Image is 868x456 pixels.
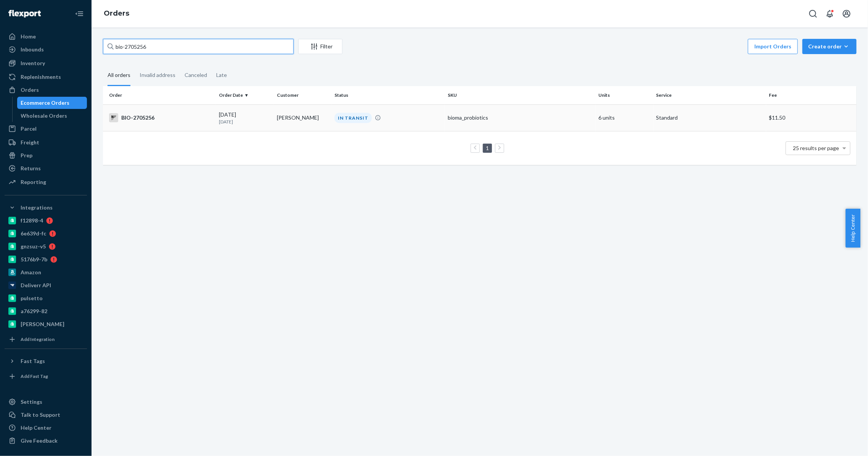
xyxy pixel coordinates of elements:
button: Fast Tags [5,355,87,367]
a: Add Integration [5,333,87,346]
a: Orders [5,84,87,96]
div: Talk to Support [21,411,60,419]
a: f12898-4 [5,214,87,227]
div: 6e639d-fc [21,230,46,237]
p: [DATE] [219,118,271,125]
a: pulsetto [5,292,87,304]
div: Returns [21,165,41,172]
div: bioma_probiotics [448,114,592,122]
a: gnzsuz-v5 [5,240,87,253]
td: $11.50 [766,104,857,131]
button: Import Orders [748,39,798,54]
th: Order [103,86,216,104]
ol: breadcrumbs [98,3,135,25]
a: [PERSON_NAME] [5,318,87,330]
div: Give Feedback [21,437,58,445]
div: Fast Tags [21,357,45,365]
div: Settings [21,398,42,406]
a: Deliverr API [5,279,87,291]
a: Talk to Support [5,409,87,421]
div: Parcel [21,125,37,133]
th: Service [653,86,766,104]
div: Deliverr API [21,282,51,289]
button: Give Feedback [5,435,87,447]
div: Create order [808,43,851,50]
div: pulsetto [21,294,43,302]
div: Prep [21,152,32,159]
button: Help Center [845,209,860,248]
div: Reporting [21,178,46,186]
div: All orders [108,65,130,86]
div: [PERSON_NAME] [21,320,64,328]
div: Canceled [185,65,207,85]
a: 6e639d-fc [5,227,87,240]
div: BIO-2705256 [109,113,213,122]
th: Units [595,86,653,104]
div: Customer [277,92,329,98]
a: Parcel [5,123,87,135]
div: Inventory [21,59,45,67]
div: Help Center [21,424,51,432]
th: SKU [445,86,595,104]
a: Orders [104,9,129,18]
div: Filter [299,43,342,50]
button: Open Search Box [805,6,821,21]
button: Filter [298,39,342,54]
div: Add Integration [21,336,55,342]
a: Inventory [5,57,87,69]
a: Home [5,30,87,43]
div: Integrations [21,204,53,211]
div: Late [216,65,227,85]
button: Open notifications [822,6,837,21]
td: [PERSON_NAME] [274,104,332,131]
a: Amazon [5,266,87,278]
span: 25 results per page [793,145,839,151]
a: Help Center [5,422,87,434]
a: Freight [5,136,87,149]
button: Open account menu [839,6,854,21]
div: Replenishments [21,73,61,81]
div: Home [21,33,36,40]
button: Close Navigation [72,6,87,21]
div: Amazon [21,269,41,276]
div: f12898-4 [21,217,43,224]
a: 5176b9-7b [5,253,87,266]
div: Inbounds [21,46,44,53]
button: Create order [802,39,857,54]
th: Fee [766,86,857,104]
a: Wholesale Orders [17,110,87,122]
a: a76299-82 [5,305,87,317]
a: Page 1 is your current page [484,145,490,151]
div: Freight [21,139,39,146]
a: Prep [5,149,87,162]
a: Ecommerce Orders [17,97,87,109]
div: gnzsuz-v5 [21,243,46,250]
a: Reporting [5,176,87,188]
div: Ecommerce Orders [21,99,70,107]
div: Wholesale Orders [21,112,68,120]
div: 5176b9-7b [21,256,47,263]
div: IN TRANSIT [334,113,372,123]
input: Search orders [103,39,294,54]
div: Orders [21,86,39,94]
img: Flexport logo [8,10,41,18]
p: Standard [656,114,763,122]
div: [DATE] [219,111,271,125]
a: Add Fast Tag [5,370,87,382]
button: Integrations [5,202,87,214]
div: Add Fast Tag [21,373,48,379]
a: Inbounds [5,43,87,56]
a: Returns [5,162,87,174]
td: 6 units [595,104,653,131]
th: Order Date [216,86,274,104]
a: Replenishments [5,71,87,83]
a: Settings [5,396,87,408]
th: Status [331,86,444,104]
div: a76299-82 [21,307,47,315]
div: Invalid address [140,65,175,85]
